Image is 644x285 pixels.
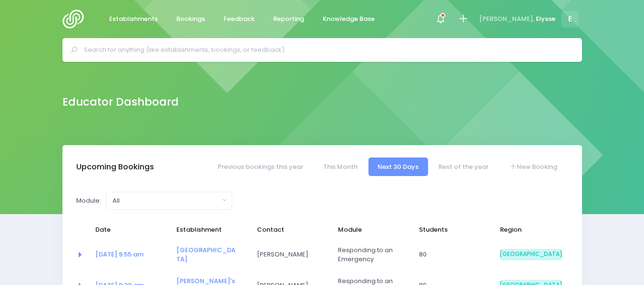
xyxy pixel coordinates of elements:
[208,157,312,176] a: Previous bookings this year
[76,196,101,206] label: Module:
[413,239,494,270] td: 80
[479,14,534,24] span: [PERSON_NAME],
[62,10,90,29] img: Logo
[169,10,213,29] a: Bookings
[257,225,319,235] span: Contact
[338,246,400,264] span: Responding to an Emergency
[273,14,304,24] span: Reporting
[109,14,158,24] span: Establishments
[112,196,220,206] div: All
[84,43,569,57] input: Search for anything (like establishments, bookings, or feedback)
[419,250,481,259] span: 80
[170,239,251,270] td: <a href="https://app.stjis.org.nz/establishments/203962" class="font-weight-bold">West Rolleston ...
[332,239,413,270] td: Responding to an Emergency
[216,10,263,29] a: Feedback
[95,225,157,235] span: Date
[257,250,319,259] span: [PERSON_NAME]
[102,10,166,29] a: Establishments
[500,249,562,260] span: [GEOGRAPHIC_DATA]
[338,225,400,235] span: Module
[562,11,578,28] span: E
[429,157,498,176] a: Rest of the year
[89,239,170,270] td: <a href="https://app.stjis.org.nz/bookings/524134" class="font-weight-bold">17 Sep at 9:55 am</a>
[314,157,367,176] a: This Month
[419,225,481,235] span: Students
[536,14,555,24] span: Elysse
[62,96,179,108] h2: Educator Dashboard
[323,14,375,24] span: Knowledge Base
[176,225,238,235] span: Establishment
[368,157,428,176] a: Next 30 Days
[494,239,568,270] td: South Island
[76,162,154,172] h3: Upcoming Bookings
[500,225,562,235] span: Region
[251,239,332,270] td: Kathy Macdonald
[500,157,566,176] a: New Booking
[176,246,235,264] a: [GEOGRAPHIC_DATA]
[315,10,383,29] a: Knowledge Base
[266,10,312,29] a: Reporting
[176,14,205,24] span: Bookings
[95,250,143,259] a: [DATE] 9:55 am
[224,14,255,24] span: Feedback
[106,192,232,210] button: All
